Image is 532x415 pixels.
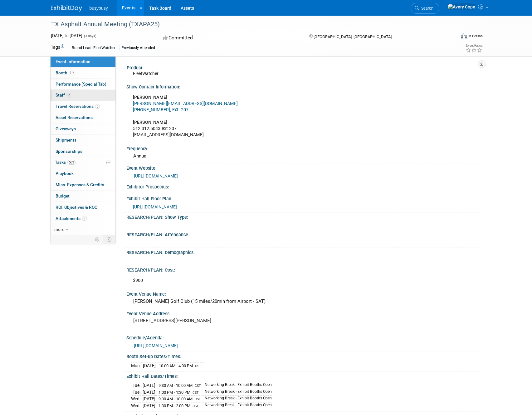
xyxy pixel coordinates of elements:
a: Sponsorships [51,146,115,157]
span: CST [193,404,199,408]
div: Previously Attended [120,45,157,51]
a: [PERSON_NAME][EMAIL_ADDRESS][DOMAIN_NAME] [133,101,238,106]
span: more [54,227,64,232]
a: Booth [51,67,115,78]
span: to [64,33,70,38]
span: Attachments [56,216,87,221]
a: Budget [51,191,115,202]
div: In-Person [468,34,483,38]
a: Staff2 [51,90,115,101]
span: 1:00 PM - 1:30 PM [159,390,190,395]
td: [DATE] [143,362,156,369]
td: Personalize Event Tab Strip [92,235,103,243]
b: [PERSON_NAME] [133,120,167,125]
div: TX Asphalt Annual Meeting (TXAPA25) [49,19,446,30]
div: Annual [131,151,477,161]
a: [URL][DOMAIN_NAME] [134,173,178,178]
td: Tue. [131,382,143,389]
td: Networking Break - Exhibit Booths Open [201,402,272,409]
td: Toggle Event Tabs [103,235,115,243]
td: Networking Break - Exhibit Booths Open [201,389,272,396]
div: Booth Set-up Dates/Times: [126,352,481,360]
span: Giveaways [56,126,76,131]
td: [DATE] [143,402,155,409]
span: 6 [95,104,100,109]
span: CST [195,384,201,388]
div: RESEARCH/PLAN: Demographics: [126,248,481,256]
span: Search [419,6,433,11]
div: RESEARCH/PLAN: Cost: [126,265,481,273]
a: Playbook [51,168,115,179]
span: [GEOGRAPHIC_DATA], [GEOGRAPHIC_DATA] [314,34,392,39]
span: 9:30 AM - 10:00 AM [159,383,193,388]
span: Sponsorships [56,149,82,154]
div: Event Rating [466,44,482,47]
span: FleetWatcher [133,71,159,76]
img: Format-Inperson.png [461,33,467,38]
div: Show Contact Information: [126,82,481,90]
span: Staff [56,92,71,97]
span: Playbook [56,171,74,176]
a: Tasks50% [51,157,115,168]
span: CST [193,391,199,395]
span: Booth [56,70,75,75]
span: 9:30 AM - 10:00 AM [159,397,193,401]
a: [PHONE_NUMBER], Ext. 207 [133,107,188,112]
span: Travel Reservations [56,104,100,109]
span: 8 [82,216,87,221]
a: Shipments [51,135,115,146]
span: CST [195,364,201,368]
span: [DATE] [DATE] [51,33,82,38]
div: Frequency: [126,144,481,152]
td: [DATE] [143,382,155,389]
span: Budget [56,193,70,198]
div: Event Format [419,32,483,42]
span: Performance (Special Tab) [56,82,106,87]
a: ROI, Objectives & ROO [51,202,115,213]
a: Misc. Expenses & Credits [51,179,115,190]
a: Travel Reservations6 [51,101,115,112]
td: [DATE] [143,396,155,402]
span: ROI, Objectives & ROO [56,205,97,210]
td: [DATE] [143,389,155,396]
b: [PERSON_NAME] [133,95,167,100]
img: ExhibitDay [51,5,82,12]
div: Event Venue Name: [126,289,481,297]
span: 1:30 PM - 2:00 PM [159,403,190,408]
div: Exhibit Hall Floor Plan: [126,194,481,202]
td: Wed. [131,396,143,402]
td: Mon. [131,362,143,369]
span: Shipments [56,137,76,142]
span: CST [195,397,201,401]
td: Wed. [131,402,143,409]
div: Event Website: [126,163,481,171]
a: more [51,224,115,235]
a: Giveaways [51,123,115,134]
span: (3 days) [83,34,96,38]
div: Schedule/Agenda: [126,333,481,341]
div: RESEARCH/PLAN: Attendance: [126,230,481,238]
div: Event Venue Address: [126,309,481,317]
a: Performance (Special Tab) [51,79,115,90]
span: Tasks [55,160,76,165]
td: Tags [51,44,64,51]
span: Asset Reservations [56,115,93,120]
div: Exhibitor Prospectus: [126,182,481,190]
div: RESEARCH/PLAN: Show Type: [126,212,481,220]
div: [PERSON_NAME] Golf Club (15 miles/20min from Airport - SAT) [131,297,477,306]
div: 512.312.5043 ext 207 [EMAIL_ADDRESS][DOMAIN_NAME] [129,91,412,142]
td: Tue. [131,389,143,396]
span: 10:00 AM - 4:00 PM [159,363,193,368]
div: Brand Lead: FleetWatcher [70,45,117,51]
a: Attachments8 [51,213,115,224]
a: [URL][DOMAIN_NAME] [134,343,178,348]
div: $900 [129,274,412,287]
a: [URL][DOMAIN_NAME] [133,204,177,209]
span: busybusy [90,6,108,11]
div: Product: [127,63,479,71]
div: Committed [161,32,299,43]
span: Booth not reserved yet [69,70,75,75]
span: 50% [67,160,76,165]
span: Event Information [56,59,90,64]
